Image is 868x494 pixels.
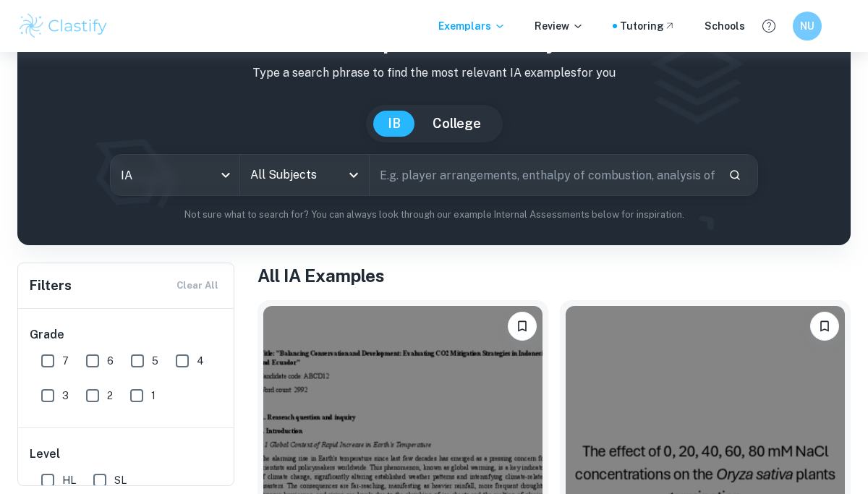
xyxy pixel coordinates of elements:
[418,111,495,137] button: College
[30,446,224,463] h6: Level
[107,388,113,404] span: 2
[197,353,204,369] span: 4
[793,12,822,41] button: NU
[705,18,745,34] a: Schools
[810,312,839,341] button: Bookmark
[258,263,851,289] h1: All IA Examples
[151,388,156,404] span: 1
[17,12,109,41] img: Clastify logo
[114,472,127,488] span: SL
[799,18,816,34] h6: NU
[373,111,415,137] button: IB
[29,208,839,222] p: Not sure what to search for? You can always look through our example Internal Assessments below f...
[620,18,676,34] a: Tutoring
[344,165,364,185] button: Open
[757,14,781,38] button: Help and Feedback
[438,18,506,34] p: Exemplars
[152,353,158,369] span: 5
[535,18,584,34] p: Review
[30,276,72,296] h6: Filters
[62,388,69,404] span: 3
[29,64,839,82] p: Type a search phrase to find the most relevant IA examples for you
[30,326,224,344] h6: Grade
[111,155,239,195] div: IA
[107,353,114,369] span: 6
[370,155,717,195] input: E.g. player arrangements, enthalpy of combustion, analysis of a big city...
[62,353,69,369] span: 7
[723,163,747,187] button: Search
[508,312,537,341] button: Bookmark
[62,472,76,488] span: HL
